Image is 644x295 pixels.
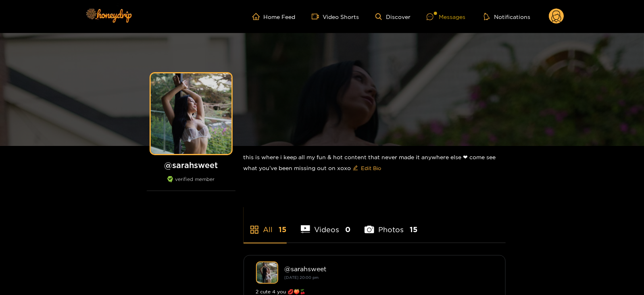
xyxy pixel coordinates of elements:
li: All [244,206,287,243]
div: Messages [427,12,465,21]
small: [DATE] 20:00 pm [285,275,319,280]
li: Photos [365,206,417,243]
div: verified member [147,176,236,191]
div: @ sarahsweet [285,265,493,272]
span: video-camera [312,13,323,20]
a: Home Feed [252,13,296,20]
span: 0 [345,224,350,235]
button: Notifications [481,12,533,21]
img: sarahsweet [256,262,278,284]
button: editEdit Bio [351,162,383,175]
span: edit [353,165,358,171]
h1: @ sarahsweet [147,160,236,170]
span: appstore [250,225,259,235]
span: Edit Bio [361,164,381,172]
span: 15 [410,224,417,235]
span: home [252,13,264,20]
li: Videos [301,206,351,243]
span: 15 [279,224,287,235]
div: this is where i keep all my fun & hot content that never made it anywhere else ❤︎︎ come see what ... [244,146,506,181]
a: Video Shorts [312,13,359,20]
a: Discover [375,13,411,20]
